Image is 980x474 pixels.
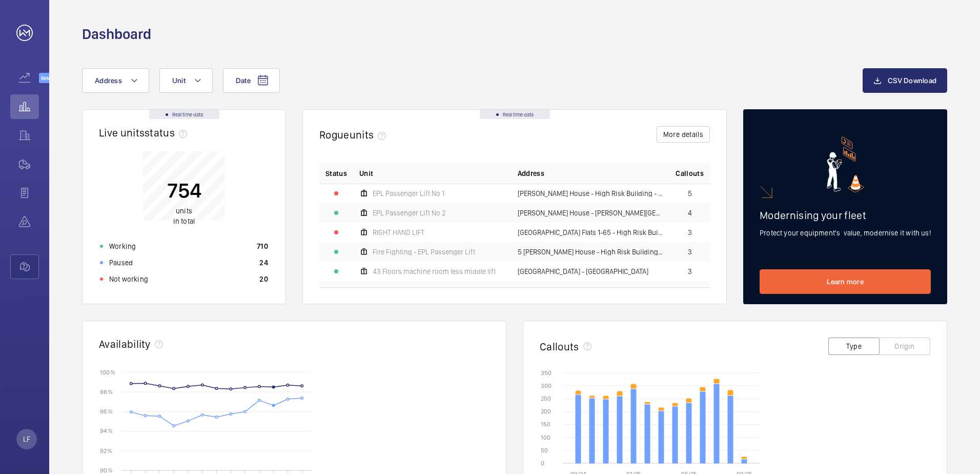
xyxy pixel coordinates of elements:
span: EPL Passenger Lift No 2 [373,209,446,216]
text: 350 [541,369,552,377]
span: [PERSON_NAME] House - [PERSON_NAME][GEOGRAPHIC_DATA] [518,209,664,216]
span: RIGHT HAND LIFT [373,229,424,236]
p: in total [167,206,201,226]
span: 5 [688,190,692,197]
span: Unit [359,168,373,179]
p: 710 [257,241,268,251]
span: 3 [688,248,692,255]
span: Beta [39,73,53,83]
button: Unit [159,68,213,93]
span: status [145,126,191,139]
text: 0 [541,460,544,467]
text: 92 % [100,447,112,454]
button: Origin [879,338,930,355]
text: 250 [541,395,551,402]
span: Date [236,76,251,85]
text: 300 [541,382,552,389]
h2: Availability [99,338,151,350]
p: LF [23,434,30,444]
p: Paused [109,258,133,268]
span: 3 [688,268,692,275]
button: Address [82,68,149,93]
div: Real time data [149,110,219,119]
span: CSV Download [888,76,936,85]
button: Type [828,338,880,355]
button: CSV Download [863,68,947,93]
text: 90 % [100,466,113,473]
text: 100 [541,434,550,441]
h2: Live units [99,126,191,139]
p: 754 [167,177,201,203]
span: 43 Floors machine room less middle lift [373,268,496,275]
span: [GEOGRAPHIC_DATA] Flats 1-65 - High Risk Building - [GEOGRAPHIC_DATA] 1-65 [518,229,664,236]
a: Learn more [760,269,931,294]
div: Real time data [480,110,550,119]
span: units [350,128,391,141]
p: Not working [109,274,148,284]
text: 94 % [100,427,113,434]
text: 96 % [100,408,113,415]
h1: Dashboard [82,25,151,44]
span: Fire Fighting - EPL Passenger Lift [373,248,475,255]
button: More details [657,126,710,143]
text: 100 % [100,368,115,376]
span: Address [95,76,122,85]
p: Protect your equipment's value, modernise it with us! [760,228,931,238]
img: marketing-card.svg [827,136,864,192]
span: [GEOGRAPHIC_DATA] - [GEOGRAPHIC_DATA] [518,268,648,275]
p: 24 [259,258,268,268]
p: Working [109,241,136,251]
span: 4 [688,209,692,216]
h2: Modernising your fleet [760,209,931,222]
p: Status [325,168,347,179]
text: 50 [541,447,548,454]
span: 5 [PERSON_NAME] House - High Risk Building - [GEOGRAPHIC_DATA][PERSON_NAME] [518,248,664,255]
span: 3 [688,229,692,236]
span: units [176,207,192,215]
span: Address [518,168,544,179]
span: Callouts [676,168,704,179]
p: 20 [259,274,268,284]
text: 200 [541,408,551,415]
h2: Callouts [540,340,579,353]
span: [PERSON_NAME] House - High Risk Building - [PERSON_NAME][GEOGRAPHIC_DATA] [518,190,664,197]
text: 98 % [100,388,113,396]
button: Date [223,68,280,93]
text: 150 [541,421,550,428]
h2: Rogue [319,128,390,141]
span: Unit [172,76,186,85]
span: EPL Passenger Lift No 1 [373,190,444,197]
